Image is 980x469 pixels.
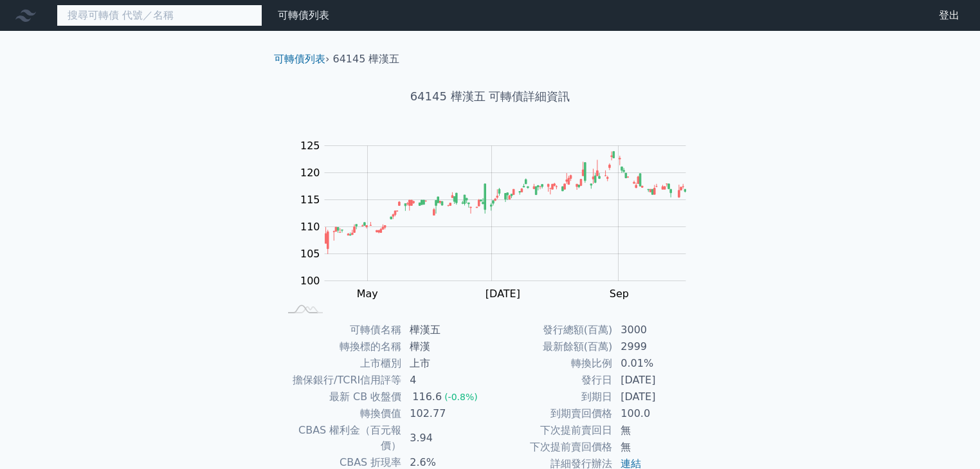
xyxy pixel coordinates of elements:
td: 上市櫃別 [279,355,402,372]
td: 下次提前賣回價格 [490,439,613,455]
tspan: 125 [300,140,320,152]
td: 轉換標的名稱 [279,338,402,355]
li: 64145 樺漢五 [333,51,400,67]
td: 3.94 [402,422,490,454]
a: 可轉債列表 [278,9,329,21]
tspan: Sep [610,288,629,300]
tspan: [DATE] [485,288,520,300]
tspan: May [357,288,378,300]
li: › [274,51,329,67]
td: 樺漢五 [402,322,490,338]
td: [DATE] [613,389,701,405]
td: 102.77 [402,405,490,422]
tspan: 110 [300,221,320,233]
h1: 64145 樺漢五 可轉債詳細資訊 [264,87,716,106]
td: 最新 CB 收盤價 [279,389,402,405]
tspan: 120 [300,167,320,179]
td: 轉換比例 [490,355,613,372]
td: 3000 [613,322,701,338]
input: 搜尋可轉債 代號／名稱 [57,5,262,26]
tspan: 105 [300,248,320,260]
td: 擔保銀行/TCRI信用評等 [279,372,402,389]
td: 樺漢 [402,338,490,355]
td: 到期賣回價格 [490,405,613,422]
td: 轉換價值 [279,405,402,422]
td: 最新餘額(百萬) [490,338,613,355]
td: 上市 [402,355,490,372]
td: 發行總額(百萬) [490,322,613,338]
td: 無 [613,422,701,439]
td: 4 [402,372,490,389]
td: 到期日 [490,389,613,405]
td: 100.0 [613,405,701,422]
td: CBAS 權利金（百元報價） [279,422,402,454]
td: 0.01% [613,355,701,372]
g: Chart [294,140,705,300]
td: 可轉債名稱 [279,322,402,338]
td: 發行日 [490,372,613,389]
a: 登出 [929,5,970,26]
td: [DATE] [613,372,701,389]
td: 2999 [613,338,701,355]
td: 無 [613,439,701,455]
span: (-0.8%) [444,392,478,402]
tspan: 100 [300,275,320,287]
a: 可轉債列表 [274,53,325,65]
td: 下次提前賣回日 [490,422,613,439]
div: 116.6 [410,389,444,405]
tspan: 115 [300,194,320,206]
